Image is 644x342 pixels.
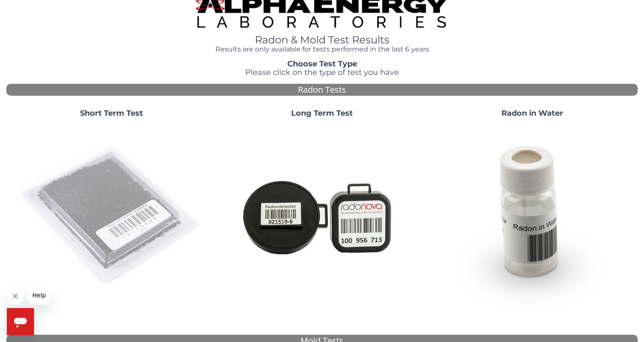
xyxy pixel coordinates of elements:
[287,59,357,68] strong: Choose Test Type
[501,108,563,118] strong: Radon in Water
[245,68,399,77] span: Please click on the type of test you have
[80,108,143,118] strong: Short Term Test
[291,108,353,118] strong: Long Term Test
[196,34,448,46] h1: Radon & Mold Test Results
[7,308,34,335] iframe: Button to launch messaging window
[6,84,638,96] div: Radon Tests
[7,288,24,305] iframe: Close message
[27,286,50,305] iframe: Message from company
[20,125,203,308] img: ShortTerm.jpg
[441,125,624,308] img: RadoninWater.jpg
[196,46,448,53] h4: Results are only available for tests performed in the last 6 years
[230,125,413,308] img: Radtrak2vsRadtrak3.jpg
